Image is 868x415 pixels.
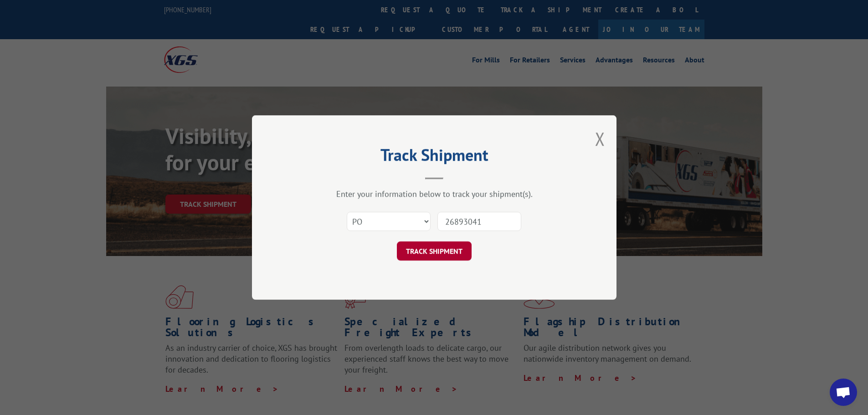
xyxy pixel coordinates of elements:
input: Number(s) [437,212,521,231]
div: Open chat [830,379,857,406]
button: TRACK SHIPMENT [397,241,472,261]
button: Close modal [595,127,605,151]
div: Enter your information below to track your shipment(s). [298,189,571,199]
h2: Track Shipment [298,149,571,166]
